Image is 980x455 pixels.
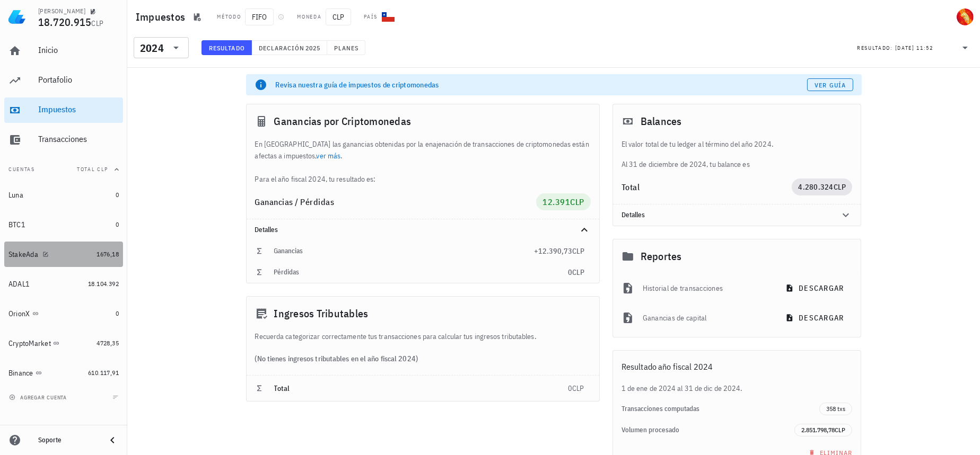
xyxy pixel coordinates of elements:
[327,40,366,55] button: Planes
[8,309,30,318] div: OrionX
[8,369,33,378] div: Binance
[274,383,290,393] span: Total
[622,138,853,150] p: El valor total de tu ledger al término del año 2024.
[4,242,123,267] a: StakeAda 1676,18
[8,280,30,289] div: ADAL1
[807,78,853,91] a: Ver guía
[317,151,341,160] a: ver más
[247,138,599,185] div: En [GEOGRAPHIC_DATA] las ganancias obtenidas por la enajenación de transacciones de criptomonedas...
[258,44,305,52] span: Declaración
[305,44,320,52] span: 2025
[116,309,119,317] span: 0
[4,301,123,326] a: OrionX 0
[274,268,568,276] div: Pérdidas
[643,306,771,329] div: Ganancias de capital
[568,267,572,277] span: 0
[4,212,123,237] a: BTC1 0
[334,44,359,52] span: Planes
[8,8,25,25] img: LedgiFi
[4,271,123,297] a: ADAL1 18.104.392
[364,13,378,21] div: País
[572,383,584,393] span: CLP
[622,405,820,413] div: Transacciones computadas
[4,68,123,93] a: Portafolio
[4,127,123,153] a: Transacciones
[382,11,395,23] div: CL-icon
[38,75,119,85] div: Portafolio
[136,8,189,25] h1: Impuestos
[217,13,241,21] div: Método
[92,19,104,28] span: CLP
[38,45,119,55] div: Inicio
[116,191,119,199] span: 0
[140,43,164,53] div: 2024
[622,183,792,191] div: Total
[4,157,123,182] button: CuentasTotal CLP
[38,15,92,29] span: 18.720.915
[613,104,861,138] div: Balances
[116,220,119,228] span: 0
[97,250,119,258] span: 1676,18
[8,191,23,200] div: Luna
[622,426,795,434] div: Volumen procesado
[134,37,189,58] div: 2024
[851,38,978,58] div: Resultado:[DATE] 11:52
[534,246,572,256] span: +12.390,73
[252,40,327,55] button: Declaración 2025
[97,339,119,347] span: 4728,35
[247,331,599,342] div: Recuerda categorizar correctamente tus transacciones para calcular tus ingresos tributables.
[4,182,123,208] a: Luna 0
[274,247,534,255] div: Ganancias
[779,308,852,327] button: descargar
[895,43,933,53] div: [DATE] 11:52
[568,383,572,393] span: 0
[613,138,861,170] div: Al 31 de diciembre de 2024, tu balance es
[276,79,807,90] div: Revisa nuestra guía de impuestos de criptomonedas
[613,239,861,273] div: Reportes
[202,40,252,55] button: Resultado
[613,204,861,226] div: Detalles
[957,8,974,25] div: avatar
[247,342,599,375] div: (No tienes ingresos tributables en el año fiscal 2024)
[834,182,846,192] span: CLP
[835,426,845,434] span: CLP
[88,280,119,288] span: 18.104.392
[11,394,67,401] span: agregar cuenta
[801,426,835,434] span: 2.851.798,78
[255,226,565,234] div: Detalles
[245,8,274,25] span: FIFO
[6,392,72,403] button: agregar cuenta
[247,104,599,138] div: Ganancias por Criptomonedas
[297,13,321,21] div: Moneda
[787,313,844,323] span: descargar
[88,369,119,377] span: 610.117,91
[38,436,98,444] div: Soporte
[814,81,846,89] span: Ver guía
[4,38,123,64] a: Inicio
[326,8,351,25] span: CLP
[826,403,845,415] span: 358 txs
[798,182,833,192] span: 4.280.324
[4,331,123,356] a: CryptoMarket 4728,35
[77,166,108,173] span: Total CLP
[572,246,584,256] span: CLP
[857,41,895,55] div: Resultado:
[572,267,584,277] span: CLP
[622,211,827,219] div: Detalles
[613,382,861,394] div: 1 de ene de 2024 al 31 de dic de 2024.
[8,339,51,348] div: CryptoMarket
[255,197,335,207] span: Ganancias / Pérdidas
[38,7,85,15] div: [PERSON_NAME]
[542,197,570,207] span: 12.391
[787,283,844,293] span: descargar
[4,97,123,123] a: Impuestos
[613,351,861,382] div: Resultado año fiscal 2024
[38,134,119,144] div: Transacciones
[643,276,771,300] div: Historial de transacciones
[779,279,852,298] button: descargar
[38,104,119,114] div: Impuestos
[247,219,599,240] div: Detalles
[8,250,38,259] div: StakeAda
[8,220,25,229] div: BTC1
[570,197,584,207] span: CLP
